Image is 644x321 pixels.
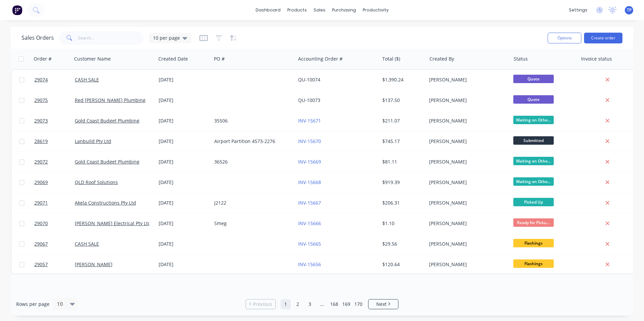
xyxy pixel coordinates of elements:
[159,220,209,227] div: [DATE]
[159,158,209,165] div: [DATE]
[214,200,289,206] div: J2122
[34,200,48,206] span: 29071
[298,76,320,83] a: QU-10074
[75,220,151,226] a: [PERSON_NAME] Electrical Pty Ltd
[34,138,48,145] span: 28619
[376,301,387,308] span: Next
[22,35,54,41] h1: Sales Orders
[34,179,48,186] span: 29069
[153,34,180,41] span: 10 per page
[293,299,303,309] a: Page 2
[34,97,48,104] span: 29075
[513,259,554,268] span: Flashings
[359,5,392,15] div: productivity
[253,301,272,308] span: Previous
[513,116,554,124] span: Waiting on Othe...
[310,5,329,15] div: sales
[214,117,289,124] div: 35506
[429,220,504,227] div: [PERSON_NAME]
[584,33,622,43] button: Create order
[429,241,504,247] div: [PERSON_NAME]
[581,56,612,62] div: Invoice status
[329,5,359,15] div: purchasing
[34,111,75,131] a: 29073
[34,254,75,275] a: 29057
[16,301,50,308] span: Rows per page
[75,261,112,267] a: [PERSON_NAME]
[548,33,581,43] button: Options
[298,200,321,206] a: INV-15667
[382,56,400,62] div: Total ($)
[243,299,401,309] ul: Pagination
[298,261,321,267] a: INV-15656
[159,97,209,104] div: [DATE]
[513,218,554,227] span: Ready for Picku...
[429,261,504,268] div: [PERSON_NAME]
[34,261,48,268] span: 29057
[75,117,139,124] a: Gold Coast Budget Plumbing
[34,213,75,234] a: 29070
[75,138,111,144] a: Lanbuild Pty Ltd
[382,220,422,227] div: $1.10
[513,136,554,145] span: Submitted
[34,70,75,90] a: 29074
[341,299,351,309] a: Page 169
[513,95,554,104] span: Quote
[159,200,209,206] div: [DATE]
[382,261,422,268] div: $120.64
[252,5,284,15] a: dashboard
[75,158,139,165] a: Gold Coast Budget Plumbing
[75,97,146,103] a: Red [PERSON_NAME] Plumbing
[75,241,99,247] a: CASH SALE
[34,193,75,213] a: 29071
[34,76,48,83] span: 29074
[513,75,554,83] span: Quote
[34,152,75,172] a: 29072
[514,56,528,62] div: Status
[34,90,75,110] a: 29075
[159,117,209,124] div: [DATE]
[382,76,422,83] div: $1,390.24
[298,97,320,103] a: QU-10073
[382,138,422,145] div: $745.17
[382,200,422,206] div: $206.31
[429,117,504,124] div: [PERSON_NAME]
[246,301,276,308] a: Previous page
[34,234,75,254] a: 29067
[214,138,289,145] div: Airport Partition 4573-2276
[214,56,225,62] div: PO #
[513,198,554,206] span: Picked Up
[214,158,289,165] div: 36526
[353,299,363,309] a: Page 170
[429,97,504,104] div: [PERSON_NAME]
[75,76,99,83] a: CASH SALE
[382,158,422,165] div: $81.11
[34,131,75,151] a: 28619
[34,56,52,62] div: Order #
[298,179,321,185] a: INV-15668
[329,299,339,309] a: Page 168
[429,56,454,62] div: Created By
[34,172,75,192] a: 29069
[159,261,209,268] div: [DATE]
[429,200,504,206] div: [PERSON_NAME]
[298,220,321,226] a: INV-15666
[382,241,422,247] div: $29.56
[298,117,321,124] a: INV-15671
[158,56,188,62] div: Created Date
[12,5,22,15] img: Factory
[34,117,48,124] span: 29073
[513,239,554,247] span: Flashings
[34,158,48,165] span: 29072
[429,138,504,145] div: [PERSON_NAME]
[34,220,48,227] span: 29070
[382,179,422,186] div: $919.39
[317,299,327,309] a: Jump forward
[75,179,118,185] a: QLD Roof Solutions
[298,138,321,144] a: INV-15670
[284,5,310,15] div: products
[34,241,48,247] span: 29067
[281,299,291,309] a: Page 1 is your current page
[74,56,111,62] div: Customer Name
[298,241,321,247] a: INV-15665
